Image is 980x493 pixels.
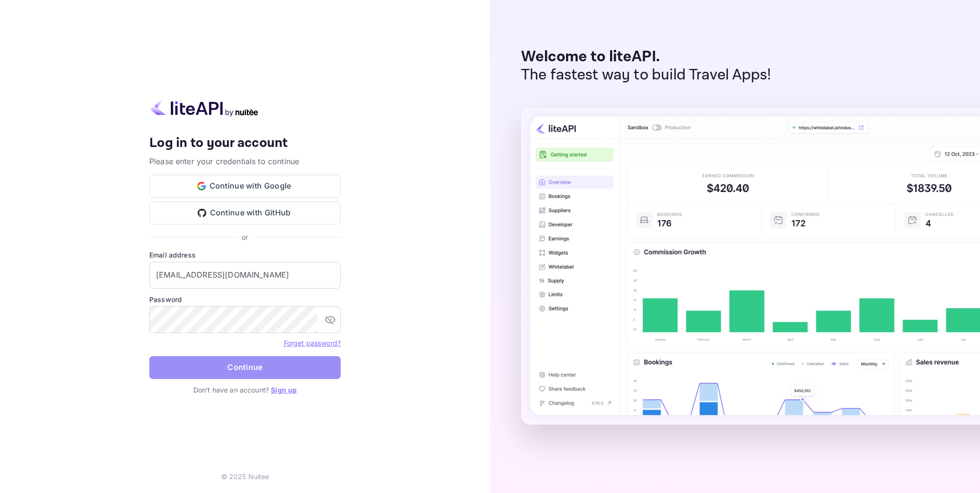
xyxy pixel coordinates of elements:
[521,48,771,66] p: Welcome to liteAPI.
[149,202,341,224] button: Continue with GitHub
[284,338,341,347] a: Forget password?
[149,294,341,304] label: Password
[149,156,341,167] p: Please enter your credentials to continue
[271,386,297,394] a: Sign up
[521,66,771,84] p: The fastest way to build Travel Apps!
[221,471,269,482] p: © 2025 Nuitee
[321,310,340,329] button: toggle password visibility
[149,262,341,289] input: Enter your email address
[149,356,341,379] button: Continue
[242,232,248,242] p: or
[284,339,341,347] a: Forget password?
[149,250,341,260] label: Email address
[149,98,259,117] img: liteapi
[149,175,341,198] button: Continue with Google
[149,135,341,152] h4: Log in to your account
[149,385,341,395] p: Don't have an account?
